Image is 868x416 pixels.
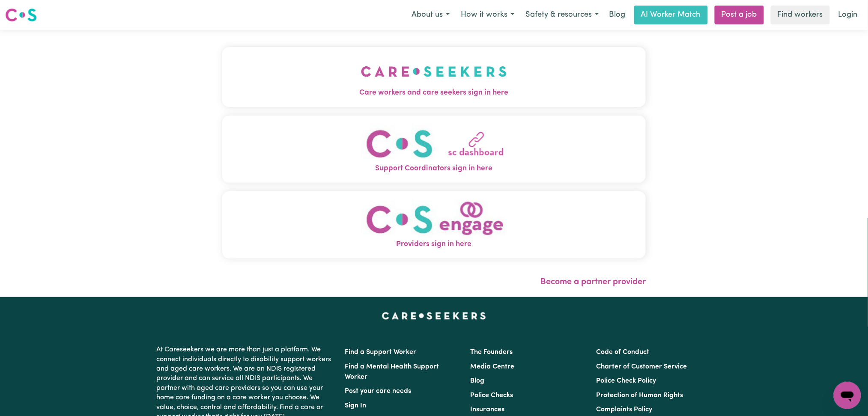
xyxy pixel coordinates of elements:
a: Media Centre [471,363,515,370]
a: Sign In [345,402,367,409]
a: Careseekers home page [382,312,486,319]
a: Blog [471,377,485,384]
a: Police Checks [471,392,513,399]
a: Post a job [715,6,764,24]
span: Providers sign in here [222,239,646,250]
button: Providers sign in here [222,191,646,259]
a: Blog [604,6,631,24]
a: Become a partner provider [540,278,646,286]
button: Safety & resources [520,6,604,24]
a: Protection of Human Rights [596,392,683,399]
a: AI Worker Match [634,6,708,24]
button: Support Coordinators sign in here [222,116,646,183]
button: How it works [455,6,520,24]
img: Careseekers logo [5,7,37,23]
span: Care workers and care seekers sign in here [222,87,646,98]
a: Insurances [471,406,505,413]
a: Find workers [771,6,830,24]
iframe: Button to launch messaging window [834,382,861,409]
a: Complaints Policy [596,406,652,413]
button: Care workers and care seekers sign in here [222,47,646,107]
span: Support Coordinators sign in here [222,163,646,174]
a: Police Check Policy [596,377,656,384]
a: The Founders [471,349,513,356]
a: Post your care needs [345,388,412,395]
a: Code of Conduct [596,349,649,356]
a: Find a Mental Health Support Worker [345,363,439,380]
a: Careseekers logo [5,5,37,25]
a: Find a Support Worker [345,349,417,356]
a: Charter of Customer Service [596,363,687,370]
button: About us [406,6,455,24]
a: Login [833,6,863,24]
